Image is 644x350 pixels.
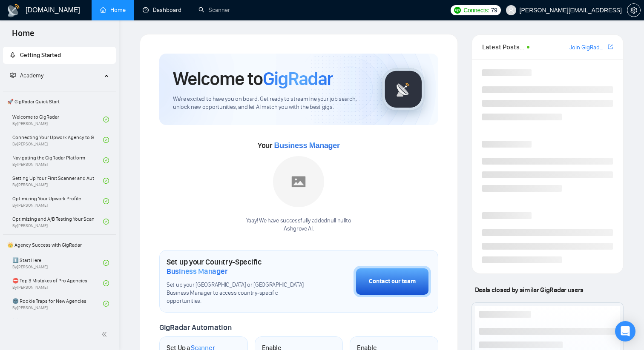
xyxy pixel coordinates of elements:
span: We're excited to have you on board. Get ready to streamline your job search, unlock new opportuni... [173,95,368,111]
img: upwork-logo.png [454,7,461,14]
span: 79 [491,6,497,15]
span: check-circle [103,117,109,122]
a: Setting Up Your First Scanner and Auto-BidderBy[PERSON_NAME] [12,171,103,190]
a: ⛔ Top 3 Mistakes of Pro AgenciesBy[PERSON_NAME] [12,274,103,293]
span: check-circle [103,157,109,163]
a: Optimizing Your Upwork ProfileBy[PERSON_NAME] [12,192,103,211]
span: check-circle [103,301,109,307]
a: Navigating the GigRadar PlatformBy[PERSON_NAME] [12,151,103,170]
img: gigradar-logo.png [382,68,425,111]
span: Deals closed by similar GigRadar users [471,282,587,297]
a: homeHome [100,6,126,14]
div: Open Intercom Messenger [615,321,635,341]
div: Yaay! We have successfully added null null to [246,217,351,233]
img: placeholder.png [273,156,324,207]
span: check-circle [103,260,109,266]
span: Set up your [GEOGRAPHIC_DATA] or [GEOGRAPHIC_DATA] Business Manager to access country-specific op... [167,281,311,305]
span: export [608,43,613,50]
div: Contact our team [369,277,416,286]
span: double-left [101,330,110,339]
a: Connecting Your Upwork Agency to GigRadarBy[PERSON_NAME] [12,131,103,149]
a: Optimizing and A/B Testing Your Scanner for Better ResultsBy[PERSON_NAME] [12,212,103,231]
span: check-circle [103,178,109,184]
p: Ashgrove AI . [246,225,351,233]
span: 👑 Agency Success with GigRadar [4,236,115,253]
span: GigRadar Automation [159,323,231,332]
span: Home [5,27,41,45]
span: Getting Started [20,51,61,59]
a: searchScanner [198,6,230,14]
span: check-circle [103,137,109,143]
span: Latest Posts from the GigRadar Community [482,42,524,52]
a: setting [627,7,641,14]
a: dashboardDashboard [143,6,181,14]
span: check-circle [103,219,109,225]
a: 1️⃣ Start HereBy[PERSON_NAME] [12,253,103,272]
a: Join GigRadar Slack Community [569,43,606,52]
span: check-circle [103,280,109,286]
a: 🌚 Rookie Traps for New AgenciesBy[PERSON_NAME] [12,294,103,313]
h1: Welcome to [173,67,333,90]
a: ☠️ Fatal Traps for Solo Freelancers [12,315,103,333]
span: fund-projection-screen [10,72,16,78]
button: Contact our team [354,266,431,297]
li: Getting Started [3,47,116,64]
img: logo [7,4,20,17]
span: rocket [10,52,16,58]
span: Your [258,141,340,150]
span: user [508,7,514,13]
span: Academy [10,72,43,79]
span: GigRadar [263,67,333,90]
span: Business Manager [274,141,339,150]
span: setting [627,7,640,14]
span: Academy [20,72,43,79]
span: Business Manager [167,267,227,276]
a: Welcome to GigRadarBy[PERSON_NAME] [12,110,103,129]
span: check-circle [103,198,109,204]
a: export [608,43,613,51]
span: 🚀 GigRadar Quick Start [4,93,115,110]
h1: Set up your Country-Specific [167,257,311,276]
button: setting [627,3,641,17]
span: Connects: [463,6,489,15]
